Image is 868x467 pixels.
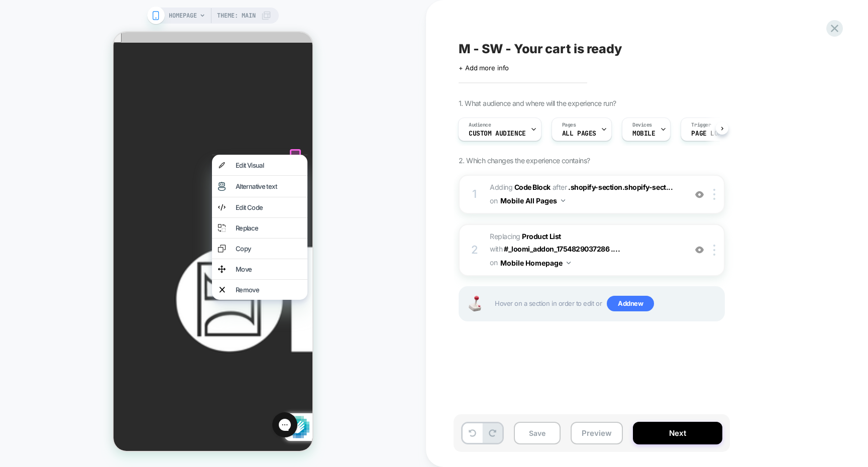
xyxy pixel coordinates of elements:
[122,233,188,241] div: Move
[695,246,704,254] img: crossed eye
[695,190,704,199] img: crossed eye
[490,245,502,253] span: WITH
[122,150,188,158] div: Alternative text
[514,422,561,444] button: Save
[122,212,188,220] div: Copy
[122,171,188,179] div: Edit Code
[495,296,719,312] span: Hover on a section in order to edit or
[633,422,722,444] button: Next
[567,262,571,264] img: down arrow
[469,130,526,137] span: Custom Audience
[104,212,112,220] img: copy element
[500,193,565,208] button: Mobile All Pages
[561,199,565,202] img: down arrow
[104,129,112,137] img: visual edit
[514,183,551,191] b: Code Block
[122,254,188,262] div: Remove
[217,8,256,24] span: Theme: MAIN
[568,183,673,191] span: .shopify-section.shopify-sect...
[459,99,616,107] span: 1. What audience and where will the experience run?
[691,122,711,129] span: Trigger
[490,232,561,241] span: Replacing
[691,130,725,137] span: Page Load
[104,233,112,241] img: move element
[713,189,715,200] img: close
[459,41,622,56] span: M - SW - Your cart is ready
[114,32,312,451] iframe: To enrich screen reader interactions, please activate Accessibility in Grammarly extension settings
[459,156,590,165] span: 2. Which changes the experience contains?
[465,296,485,311] img: Joystick
[104,150,112,159] img: visual edit
[553,183,567,191] span: AFTER
[104,171,112,179] img: edit code
[632,130,655,137] span: MOBILE
[490,183,551,191] span: Adding
[632,122,652,129] span: Devices
[122,192,188,200] div: Replace
[169,8,197,24] span: HOMEPAGE
[469,122,491,129] span: Audience
[106,254,112,262] img: remove element
[562,130,596,137] span: ALL PAGES
[522,232,561,241] b: Product List
[104,192,112,200] img: replace element
[459,64,509,72] span: + Add more info
[713,245,715,256] img: close
[500,256,571,270] button: Mobile Homepage
[607,296,654,312] span: Add new
[562,122,576,129] span: Pages
[470,184,480,204] div: 1
[470,240,480,260] div: 2
[571,422,623,444] button: Preview
[122,129,188,137] div: Edit Visual
[154,377,189,409] iframe: Gorgias live chat messenger
[504,245,620,253] span: #_loomi_addon_1754829037286 ....
[490,256,497,269] span: on
[490,194,497,207] span: on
